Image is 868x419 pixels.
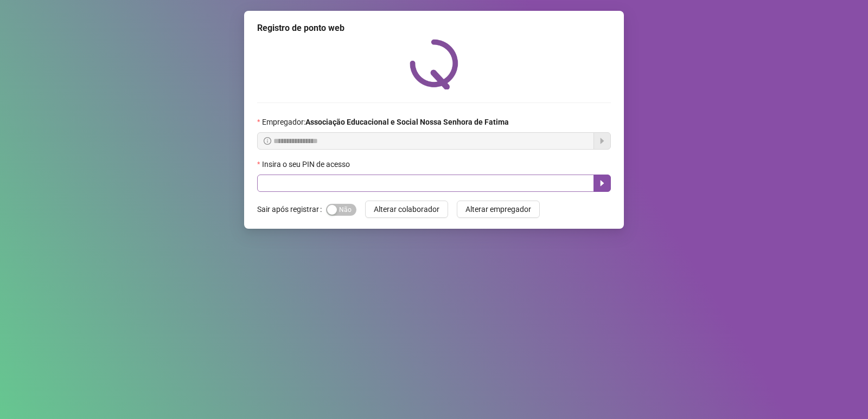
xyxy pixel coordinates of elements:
[257,22,611,35] div: Registro de ponto web
[465,203,531,215] span: Alterar empregador
[598,179,607,188] span: caret-right
[305,118,509,126] strong: Associação Educacional e Social Nossa Senhora de Fatima
[374,203,439,215] span: Alterar colaborador
[257,158,357,170] label: Insira o seu PIN de acesso
[457,201,540,218] button: Alterar empregador
[365,201,448,218] button: Alterar colaborador
[264,137,271,145] span: info-circle
[410,39,458,89] img: QRPoint
[262,116,509,128] span: Empregador :
[257,201,326,218] label: Sair após registrar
